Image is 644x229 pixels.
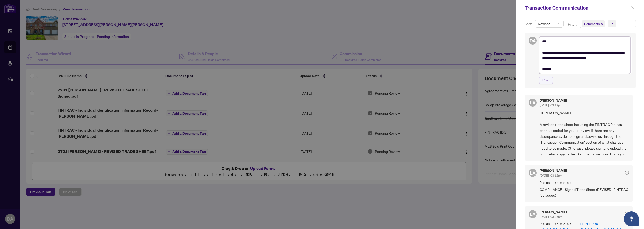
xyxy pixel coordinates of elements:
[540,174,562,177] span: [DATE], 03:12pm
[525,4,629,12] div: Transaction Communication
[624,211,639,226] button: Open asap
[530,37,536,44] span: DA
[625,171,629,175] span: check-circle
[539,76,553,84] button: Post
[540,99,567,102] h5: [PERSON_NAME]
[631,6,634,10] span: close
[530,169,536,176] span: LA
[530,99,536,106] span: LA
[540,187,629,198] span: COMPLIANCE - Signed Trade Sheet (REVISED- FINTRAC fee added)
[540,215,562,219] span: [DATE], 03:07pm
[540,110,629,157] span: Hi [PERSON_NAME], A revised trade sheet including the FINTRAC fee has been uploaded for you to re...
[540,180,629,185] span: Requirement
[540,103,562,107] span: [DATE], 03:12pm
[610,21,614,26] div: +1
[538,20,561,27] span: Newest
[584,21,600,26] span: Comments
[582,20,605,27] span: Comments
[530,211,536,218] span: LA
[568,22,577,27] p: Filter:
[542,76,550,84] span: Post
[525,21,533,27] p: Sort:
[540,169,567,172] h5: [PERSON_NAME]
[540,210,567,214] h5: [PERSON_NAME]
[625,212,629,216] span: check-circle
[601,23,603,25] span: close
